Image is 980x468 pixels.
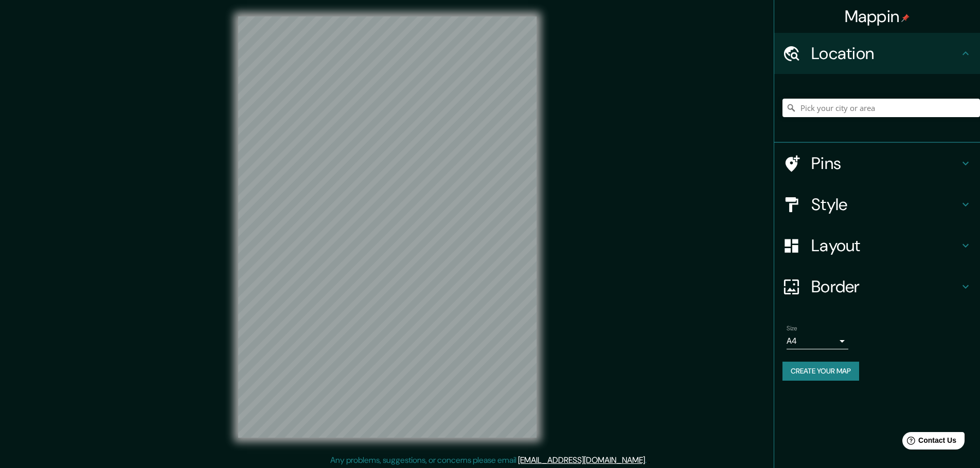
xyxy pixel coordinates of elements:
[811,43,959,64] h4: Location
[811,235,959,256] h4: Layout
[845,6,910,27] h4: Mappin
[648,454,650,466] div: .
[782,99,980,117] input: Pick your city or area
[787,333,848,349] div: A4
[811,276,959,297] h4: Border
[774,143,980,184] div: Pins
[330,454,647,466] p: Any problems, suggestions, or concerns please email .
[774,33,980,74] div: Location
[901,14,910,22] img: pin-icon.png
[238,16,537,438] canvas: Map
[811,153,959,174] h4: Pins
[787,324,797,333] label: Size
[647,454,648,466] div: .
[811,194,959,215] h4: Style
[888,428,969,457] iframe: Help widget launcher
[774,184,980,225] div: Style
[782,362,859,381] button: Create your map
[518,455,645,465] a: [EMAIL_ADDRESS][DOMAIN_NAME]
[774,266,980,307] div: Border
[774,225,980,266] div: Layout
